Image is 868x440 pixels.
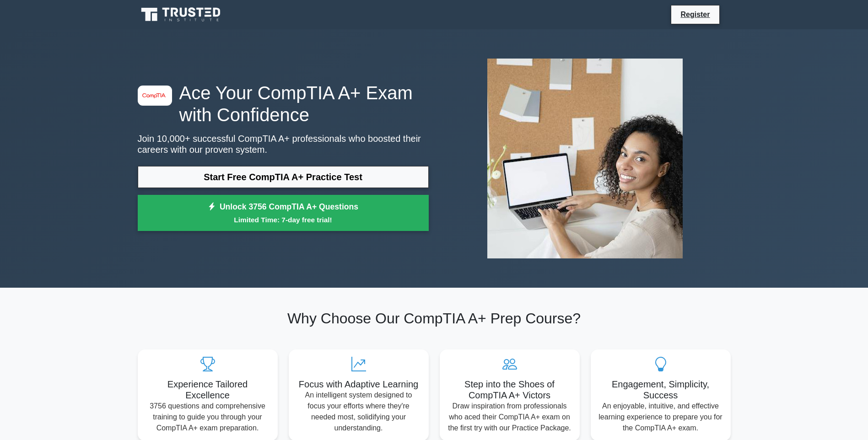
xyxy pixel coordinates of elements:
[598,401,723,434] p: An enjoyable, intuitive, and effective learning experience to prepare you for the CompTIA A+ exam.
[138,310,731,327] h2: Why Choose Our CompTIA A+ Prep Course?
[149,215,417,225] small: Limited Time: 7-day free trial!
[145,379,270,401] h5: Experience Tailored Excellence
[675,9,715,20] a: Register
[296,379,421,390] h5: Focus with Adaptive Learning
[145,401,270,434] p: 3756 questions and comprehensive training to guide you through your CompTIA A+ exam preparation.
[138,133,429,155] p: Join 10,000+ successful CompTIA A+ professionals who boosted their careers with our proven system.
[138,166,429,188] a: Start Free CompTIA A+ Practice Test
[598,379,723,401] h5: Engagement, Simplicity, Success
[138,82,429,126] h1: Ace Your CompTIA A+ Exam with Confidence
[138,195,429,231] a: Unlock 3756 CompTIA A+ QuestionsLimited Time: 7-day free trial!
[447,379,572,401] h5: Step into the Shoes of CompTIA A+ Victors
[447,401,572,434] p: Draw inspiration from professionals who aced their CompTIA A+ exam on the first try with our Prac...
[296,390,421,434] p: An intelligent system designed to focus your efforts where they're needed most, solidifying your ...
